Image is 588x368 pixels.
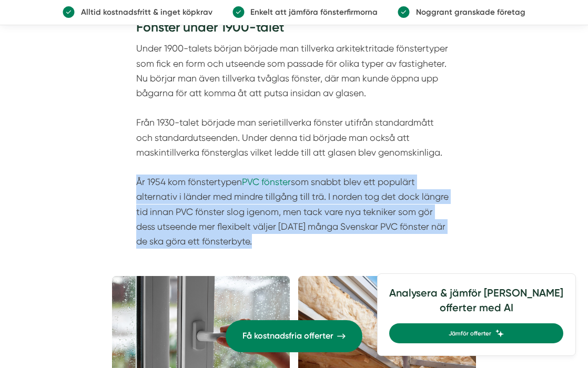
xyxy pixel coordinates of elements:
a: Jämför offerter [389,323,563,343]
p: Alltid kostnadsfritt & inget köpkrav [75,6,212,18]
p: Noggrant granskade företag [410,6,525,18]
h4: Analysera & jämför [PERSON_NAME] offerter med AI [389,286,563,323]
p: Enkelt att jämföra fönsterfirmorna [245,6,378,18]
p: Under 1900-talets början började man tillverka arkitektritade fönstertyper som fick en form och u... [136,41,452,249]
span: Jämför offerter [449,329,491,338]
span: Få kostnadsfria offerter [242,329,333,343]
a: PVC fönster [242,177,291,187]
h3: Fönster under 1900-talet [136,18,452,42]
a: Få kostnadsfria offerter [226,320,362,352]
